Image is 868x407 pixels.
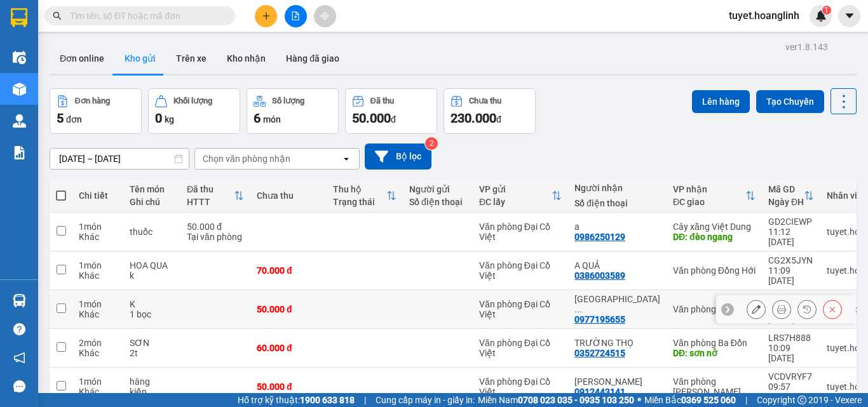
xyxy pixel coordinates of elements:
span: ... [574,304,582,314]
div: 10:09 [DATE] [768,343,814,363]
span: món [263,114,281,124]
span: Miền Bắc [644,393,736,407]
div: VP nhận [673,184,745,194]
div: DĐ: sơn nở [673,348,756,358]
div: 60.000 đ [257,343,320,353]
span: file-add [291,11,300,20]
strong: 0708 023 035 - 0935 103 250 [518,395,634,405]
div: 0386003589 [574,270,625,281]
div: Văn phòng [PERSON_NAME] [673,377,756,397]
span: search [53,11,62,20]
div: TRƯỜNG THỌ [574,338,660,348]
span: 6 [254,110,261,126]
div: 1 món [79,222,117,232]
div: k [130,270,174,281]
div: Khác [79,309,117,319]
div: ZS3L7U8Q [768,294,814,304]
div: Chưa thu [257,190,320,201]
div: hàng [130,377,174,387]
span: message [13,380,25,392]
div: Khối lượng [173,97,212,105]
th: Toggle SortBy [180,179,250,213]
th: Toggle SortBy [667,179,762,213]
span: đơn [66,114,82,124]
div: a [574,222,660,232]
button: Tạo Chuyến [756,90,824,113]
div: GD2CIEWP [768,217,814,227]
svg: open [341,154,351,164]
div: Số điện thoại [574,198,660,208]
span: ⚪️ [637,397,641,403]
span: Hỗ trợ kỹ thuật: [238,393,355,407]
div: 11:09 [DATE] [768,265,814,286]
button: Kho nhận [217,43,276,74]
div: Đơn hàng [75,97,110,105]
div: Đã thu [187,184,234,194]
th: Toggle SortBy [762,179,820,213]
div: 1 món [79,260,117,270]
div: 2t [130,348,174,358]
div: Khác [79,387,117,397]
input: Tìm tên, số ĐT hoặc mã đơn [70,9,220,23]
strong: 1900 633 818 [300,395,355,405]
div: VP gửi [479,184,552,194]
div: 0986250129 [574,232,625,242]
button: Số lượng6món [247,88,339,134]
span: Cung cấp máy in - giấy in: [376,393,475,407]
div: Mã GD [768,184,804,194]
div: Ghi chú [130,197,174,207]
div: 0352724515 [574,348,625,358]
div: A QUẢ [574,260,660,270]
div: NHẬT ANH-hương giang [574,294,660,314]
div: Thu hộ [333,184,386,194]
div: Số điện thoại [409,197,466,207]
div: ĐC giao [673,197,745,207]
span: đ [391,114,396,124]
div: Tên món [130,184,174,194]
img: solution-icon [13,146,26,159]
div: Văn phòng Đại Cồ Việt [479,299,562,319]
div: phan anh [574,377,660,387]
div: VCDVRYF7 [768,371,814,382]
div: Người gửi [409,184,466,194]
div: SƠN [130,338,174,348]
button: Khối lượng0kg [148,88,240,134]
div: 70.000 đ [257,265,320,276]
span: copyright [797,396,806,404]
img: icon-new-feature [815,10,827,22]
sup: 2 [425,137,438,150]
div: DĐ: đèo ngang [673,232,756,242]
div: Chọn văn phòng nhận [203,152,290,165]
div: Chi tiết [79,190,117,201]
div: 50.000 đ [187,222,244,232]
input: Select a date range. [50,149,189,169]
div: kiện [130,387,174,397]
div: Văn phòng Đại Cồ Việt [479,260,562,281]
button: Kho gửi [114,43,166,74]
span: đ [496,114,501,124]
button: Bộ lọc [365,143,431,170]
strong: 0369 525 060 [681,395,736,405]
span: 5 [57,110,64,126]
div: 1 món [79,299,117,309]
span: kg [165,114,174,124]
span: plus [262,11,271,20]
div: Trạng thái [333,197,386,207]
div: Ngày ĐH [768,197,804,207]
div: Khác [79,348,117,358]
button: aim [314,5,336,27]
div: 1 món [79,377,117,387]
div: 09:57 [DATE] [768,382,814,402]
div: Khác [79,232,117,242]
button: file-add [285,5,307,27]
img: logo-vxr [11,8,27,27]
span: | [745,393,747,407]
button: caret-down [838,5,860,27]
div: HTTT [187,197,234,207]
button: Đơn hàng5đơn [50,88,142,134]
span: 50.000 [352,110,391,126]
span: | [364,393,366,407]
div: Số lượng [272,97,304,105]
button: Lên hàng [692,90,750,113]
img: warehouse-icon [13,83,26,96]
